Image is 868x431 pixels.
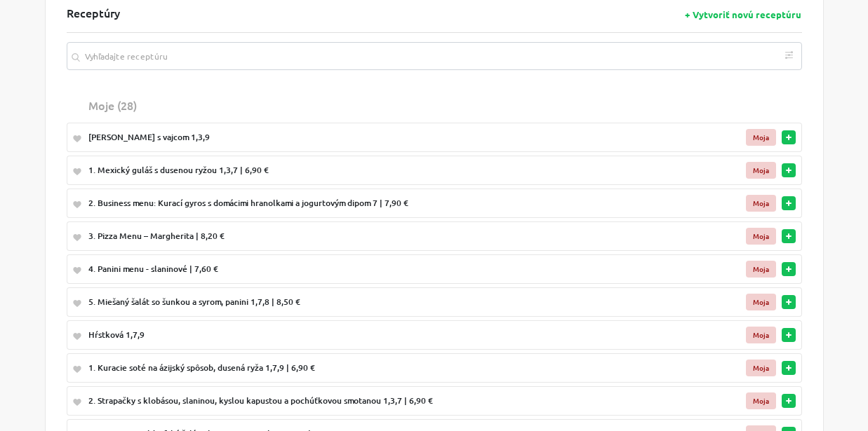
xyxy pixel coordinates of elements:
[88,263,665,275] div: 4. Panini menu - slaninové | 7,60 €
[746,327,776,343] div: Moja
[88,296,665,308] div: 5. Miešaný šalát so šunkou a syrom, panini 1,7,8 | 8,50 €
[746,228,776,245] div: Moja
[67,91,84,119] th: Liked
[746,261,776,278] div: Moja
[671,91,781,119] th: Owned
[88,197,665,210] div: 2. Business menu: Kurací gyros s domácimi hranolkami a jogurtovým dipom 7 | 7,90 €
[746,294,776,310] div: Moja
[746,360,776,376] div: Moja
[88,395,665,407] div: 2. Strapačky s klobásou, slaninou, kyslou kapustou a pochúťkovou smotanou 1,3,7 | 6,90 €
[746,392,776,409] div: Moja
[67,42,802,70] input: Vyhľadajte receptúru
[782,91,802,119] th: Actions
[684,8,802,20] button: + Vytvoriť novú receptúru
[88,164,665,177] div: 1. Mexický guláš s dusenou ryžou 1,3,7 | 6,90 €
[780,46,798,64] button: Filter receptúr
[88,362,665,374] div: 1. Kuracie soté na ázijský spôsob, dusená ryža 1,7,9 | 6,90 €
[67,6,802,33] div: Receptúry
[746,129,776,146] div: Moja
[746,162,776,179] div: Moja
[88,230,665,242] div: 3. Pizza Menu – Margherita | 8,20 €
[746,195,776,212] div: Moja
[88,329,665,341] div: Hŕstková 1,7,9
[88,131,665,144] div: [PERSON_NAME] s vajcom 1,3,9
[83,91,671,119] th: Moje (28)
